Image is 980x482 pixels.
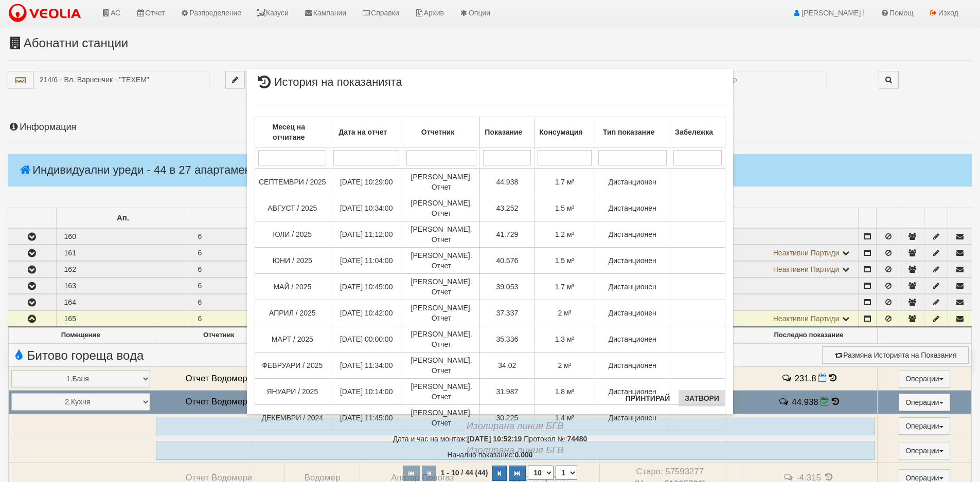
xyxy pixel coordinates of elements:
span: 1.4 м³ [555,414,575,422]
td: [DATE] 11:04:00 [330,247,403,273]
td: АВГУСТ / 2025 [255,195,330,221]
select: Страница номер [556,466,577,480]
td: [PERSON_NAME]. Отчет [403,326,480,352]
td: МАЙ / 2025 [255,273,330,300]
td: [DATE] 11:34:00 [330,352,403,378]
td: [PERSON_NAME]. Отчет [403,247,480,273]
span: 37.337 [496,309,518,317]
td: Дистанционен [595,273,670,300]
button: Следваща страница [492,466,507,481]
td: АПРИЛ / 2025 [255,300,330,326]
th: Отчетник: No sort applied, activate to apply an ascending sort [403,117,480,147]
td: Дистанционен [595,195,670,221]
button: Първа страница [403,466,420,481]
button: Предишна страница [422,466,436,481]
span: 35.336 [496,335,518,343]
span: Начално показание: [447,451,532,459]
span: 1.5 м³ [555,256,575,265]
span: 40.576 [496,256,518,265]
td: СЕПТЕМВРИ / 2025 [255,169,330,195]
span: 1.2 м³ [555,230,575,238]
td: МАРТ / 2025 [255,326,330,352]
td: [PERSON_NAME]. Отчет [403,404,480,431]
td: Дистанционен [595,300,670,326]
td: [DATE] 10:42:00 [330,300,403,326]
td: [DATE] 11:12:00 [330,221,403,247]
td: , [255,431,725,447]
td: [PERSON_NAME]. Отчет [403,221,480,247]
span: 1 - 10 / 44 (44) [438,469,491,477]
strong: [DATE] 10:52:19 [467,435,522,443]
th: Показание: No sort applied, activate to apply an ascending sort [480,117,534,147]
span: 1.7 м³ [555,283,575,291]
th: Дата на отчет: No sort applied, activate to apply an ascending sort [330,117,403,147]
select: Брой редове на страница [528,466,554,480]
span: Протокол №: [524,435,587,443]
button: Последна страница [509,466,526,481]
td: [DATE] 10:29:00 [330,169,403,195]
span: 1.7 м³ [555,178,575,186]
b: Показание [485,128,522,136]
td: [PERSON_NAME]. Отчет [403,352,480,378]
td: [PERSON_NAME]. Отчет [403,300,480,326]
td: ЮНИ / 2025 [255,247,330,273]
td: Дистанционен [595,247,670,273]
th: Тип показание: No sort applied, activate to apply an ascending sort [595,117,670,147]
b: Консумация [539,128,582,136]
b: Тип показание [603,128,654,136]
td: Дистанционен [595,221,670,247]
span: 1.5 м³ [555,204,575,212]
span: 44.938 [496,178,518,186]
span: 43.252 [496,204,518,212]
th: Месец на отчитане: No sort applied, activate to apply an ascending sort [255,117,330,147]
b: Отчетник [421,128,454,136]
td: ФЕВРУАРИ / 2025 [255,352,330,378]
span: 31.987 [496,387,518,396]
td: [PERSON_NAME]. Отчет [403,195,480,221]
td: ЮЛИ / 2025 [255,221,330,247]
span: История на показанията [255,77,402,96]
span: 1.3 м³ [555,335,575,343]
strong: 74480 [567,435,587,443]
th: Консумация: No sort applied, activate to apply an ascending sort [534,117,595,147]
td: [PERSON_NAME]. Отчет [403,273,480,300]
span: 30.225 [496,414,518,422]
b: Забележка [675,128,713,136]
td: [PERSON_NAME]. Отчет [403,378,480,404]
span: 41.729 [496,230,518,238]
td: [DATE] 10:14:00 [330,378,403,404]
td: Дистанционен [595,169,670,195]
strong: 0.000 [515,451,533,459]
td: Дистанционен [595,378,670,404]
th: Забележка: No sort applied, activate to apply an ascending sort [670,117,725,147]
span: 2 м³ [558,361,571,369]
td: Дистанционен [595,404,670,431]
span: 2 м³ [558,309,571,317]
span: Дата и час на монтаж: [393,435,522,443]
span: 39.053 [496,283,518,291]
td: [DATE] 00:00:00 [330,326,403,352]
td: [DATE] 10:34:00 [330,195,403,221]
span: 34.02 [498,361,516,369]
td: Дистанционен [595,326,670,352]
b: Месец на отчитане [273,123,306,141]
td: [PERSON_NAME]. Отчет [403,169,480,195]
td: Дистанционен [595,352,670,378]
b: Дата на отчет [338,128,387,136]
td: ЯНУАРИ / 2025 [255,378,330,404]
td: [DATE] 10:45:00 [330,273,403,300]
td: [DATE] 11:45:00 [330,404,403,431]
span: 1.8 м³ [555,387,575,396]
td: ДЕКЕМВРИ / 2024 [255,404,330,431]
